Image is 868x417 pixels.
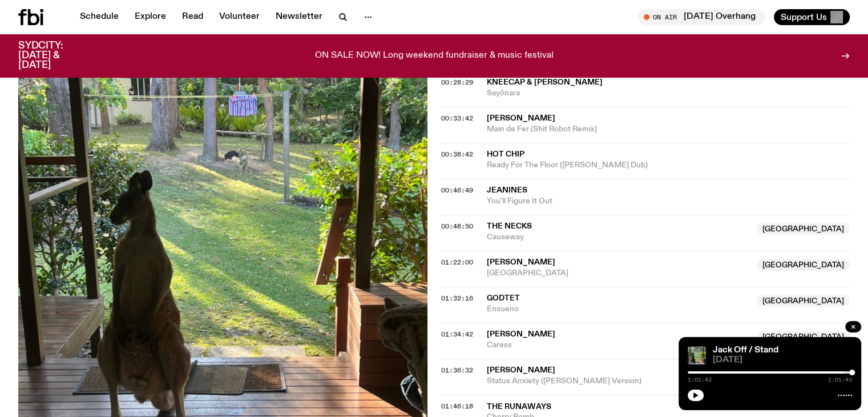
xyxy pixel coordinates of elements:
span: You'll Figure It Out [487,196,850,207]
span: Status Anxiety ([PERSON_NAME] Version) [487,376,750,387]
span: 00:46:49 [441,186,473,195]
span: 00:38:42 [441,150,473,159]
span: 01:32:16 [441,294,473,303]
span: [GEOGRAPHIC_DATA] [757,295,850,307]
button: 00:48:50 [441,223,473,230]
span: 01:34:42 [441,330,473,339]
span: Ensueno [487,304,750,315]
span: [PERSON_NAME] [487,114,555,122]
span: Hot Chip [487,150,524,158]
span: Ready For The Floor ([PERSON_NAME] Dub) [487,160,850,171]
button: Support Us [774,9,850,25]
span: 1:01:43 [828,377,852,383]
button: 01:46:18 [441,403,473,410]
button: 01:34:42 [441,331,473,338]
span: [DATE] [713,356,852,364]
span: [GEOGRAPHIC_DATA] [487,268,750,279]
a: Newsletter [269,9,329,25]
span: [GEOGRAPHIC_DATA] [757,259,850,271]
button: 00:46:49 [441,187,473,194]
button: 00:38:42 [441,151,473,158]
span: Causeway [487,232,750,243]
span: Main de Fer (Shit Robot Remix) [487,124,850,135]
span: [PERSON_NAME] [487,258,555,266]
h3: SYDCITY: [DATE] & [DATE] [18,41,91,70]
span: Caress [487,340,750,351]
span: Support Us [781,12,827,22]
a: Explore [128,9,173,25]
span: 01:46:18 [441,402,473,411]
a: Schedule [73,9,126,25]
button: 01:22:00 [441,259,473,266]
span: 01:36:32 [441,366,473,375]
span: [PERSON_NAME] [487,330,555,338]
span: [PERSON_NAME] [487,366,555,374]
button: 01:32:16 [441,295,473,302]
span: The Necks [487,222,532,230]
span: [GEOGRAPHIC_DATA] [757,331,850,343]
span: Kneecap & [PERSON_NAME] [487,78,603,86]
span: 00:28:29 [441,78,473,87]
span: The Runaways [487,403,551,411]
img: A Kangaroo on a porch with a yard in the background [688,346,706,364]
button: 00:28:29 [441,79,473,86]
span: Jeanines [487,186,527,194]
span: Godtet [487,294,520,302]
a: Jack Off / Stand [713,346,778,355]
button: On Air[DATE] Overhang [638,9,765,25]
span: 00:48:50 [441,222,473,231]
span: 00:33:42 [441,114,473,123]
button: 01:36:32 [441,367,473,374]
p: ON SALE NOW! Long weekend fundraiser & music festival [315,51,554,61]
a: Read [175,9,210,25]
span: Sayōnara [487,88,850,99]
a: Volunteer [212,9,267,25]
span: 1:01:43 [688,377,712,383]
span: [GEOGRAPHIC_DATA] [757,223,850,235]
button: 00:33:42 [441,115,473,122]
span: 01:22:00 [441,258,473,267]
